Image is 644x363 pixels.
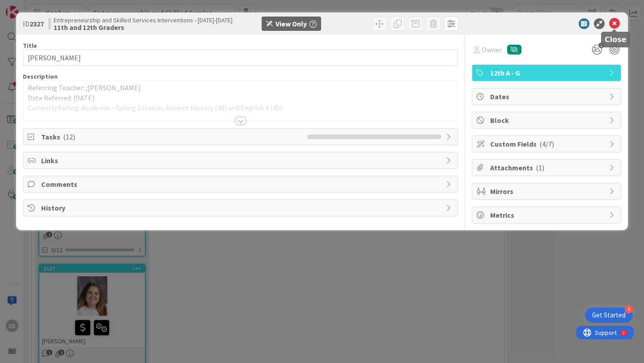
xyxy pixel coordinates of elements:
[275,18,307,29] div: View Only
[23,50,458,66] input: type card name here...
[28,93,453,103] p: Date Referred: [DATE]
[490,210,605,220] span: Metrics
[490,162,605,173] span: Attachments
[28,83,453,93] p: Referring Teacher: ;[PERSON_NAME]
[41,155,441,166] span: Links
[490,186,605,197] span: Mirrors
[41,203,441,213] span: History
[585,308,633,323] div: Open Get Started checklist, remaining modules: 4
[47,4,49,11] div: 2
[490,115,605,126] span: Block
[490,91,605,102] span: Dates
[490,139,605,149] span: Custom Fields
[30,19,44,28] b: 2327
[23,72,58,80] span: Description
[41,179,441,190] span: Comments
[19,1,41,12] span: Support
[598,42,604,48] span: 2
[482,44,502,55] span: Owner
[41,131,303,142] span: Tasks
[536,163,544,172] span: ( 1 )
[592,311,626,320] div: Get Started
[23,42,37,50] label: Title
[63,132,75,141] span: ( 12 )
[54,24,233,31] b: 11th and 12th Graders
[539,139,554,148] span: ( 4/7 )
[625,305,633,313] div: 4
[23,18,44,29] span: ID
[605,35,627,44] h5: Close
[54,17,233,24] span: Entrepreneurship and Skilled Services Interventions - [DATE]-[DATE]
[490,68,605,78] span: 12th A - G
